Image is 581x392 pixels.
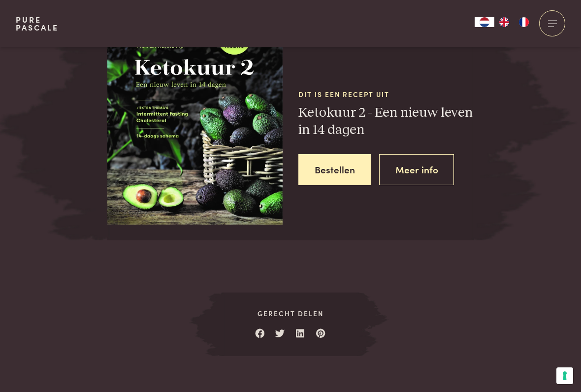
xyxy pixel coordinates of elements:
a: Bestellen [298,154,371,185]
span: Gerecht delen [222,308,359,319]
h3: Ketokuur 2 - Een nieuw leven in 14 dagen [298,104,474,138]
a: Meer info [379,154,454,185]
button: Uw voorkeuren voor toestemming voor trackingtechnologieën [556,367,573,384]
ul: Language list [494,17,534,27]
a: PurePascale [16,16,59,32]
span: Dit is een recept uit [298,89,474,99]
a: FR [514,17,534,27]
aside: Language selected: Nederlands [475,17,534,27]
a: NL [475,17,494,27]
a: EN [494,17,514,27]
div: Language [475,17,494,27]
